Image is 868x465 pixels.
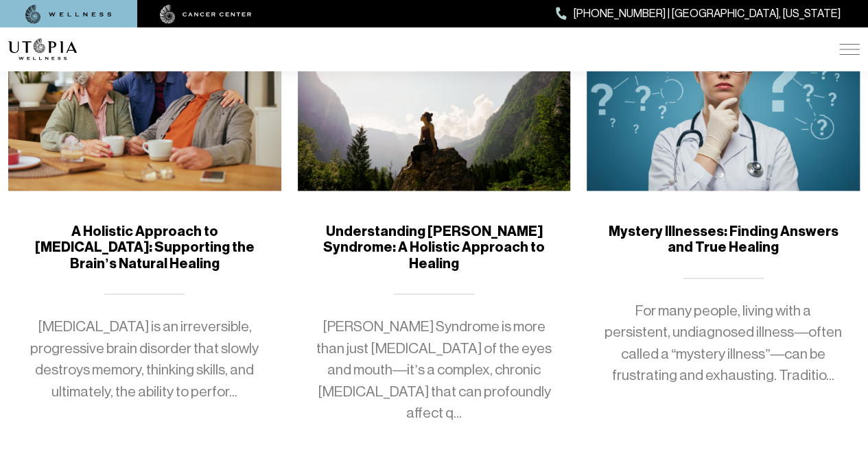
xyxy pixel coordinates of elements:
[314,224,554,272] h5: Understanding [PERSON_NAME] Syndrome: A Holistic Approach to Healing
[587,2,860,191] img: Mystery Illnesses: Finding Answers and True Healing
[587,2,860,453] a: Mystery Illnesses: Finding Answers and True HealingMystery Illnesses: Finding Answers and True He...
[25,5,112,24] img: wellness
[298,2,571,191] img: Understanding Sjögren’s Syndrome: A Holistic Approach to Healing
[160,5,252,24] img: cancer center
[603,300,843,387] p: For many people, living with a persistent, undiagnosed illness—often called a “mystery illness”—c...
[603,224,843,256] h5: Mystery Illnesses: Finding Answers and True Healing
[8,38,77,60] img: logo
[839,44,860,55] img: icon-hamburger
[574,5,841,23] span: [PHONE_NUMBER] | [GEOGRAPHIC_DATA], [US_STATE]
[25,224,265,272] h5: A Holistic Approach to [MEDICAL_DATA]: Supporting the Brain’s Natural Healing
[25,316,265,403] p: [MEDICAL_DATA] is an irreversible, progressive brain disorder that slowly destroys memory, thinki...
[556,5,841,23] a: [PHONE_NUMBER] | [GEOGRAPHIC_DATA], [US_STATE]
[8,2,281,191] img: A Holistic Approach to Dementia: Supporting the Brain’s Natural Healing
[314,316,554,425] p: [PERSON_NAME] Syndrome is more than just [MEDICAL_DATA] of the eyes and mouth—it’s a complex, chr...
